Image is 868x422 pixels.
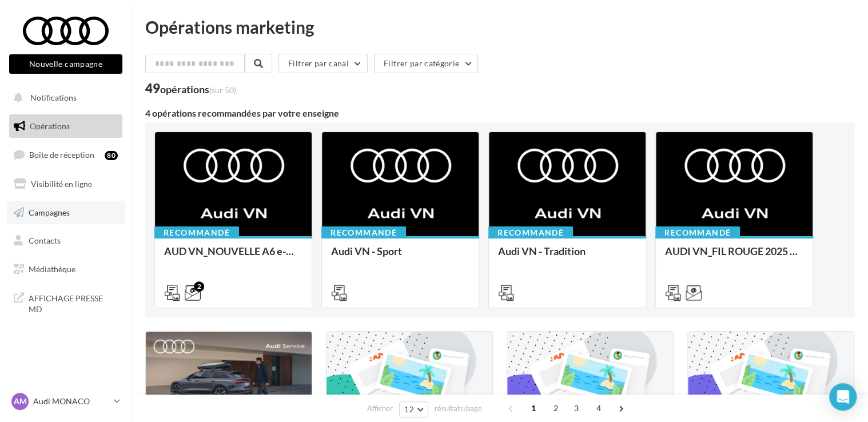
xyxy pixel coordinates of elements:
div: Recommandé [321,226,406,239]
button: Nouvelle campagne [9,54,122,74]
span: (sur 50) [209,85,236,95]
span: Boîte de réception [29,150,94,160]
span: 4 [590,399,608,417]
div: 4 opérations recommandées par votre enseigne [145,109,854,118]
button: Filtrer par catégorie [374,54,478,73]
button: Filtrer par canal [278,54,368,73]
div: Opérations marketing [145,18,854,35]
p: Audi MONACO [33,396,109,407]
div: 2 [194,281,204,292]
span: Afficher [367,403,393,414]
span: Visibilité en ligne [31,179,92,189]
button: 12 [399,401,428,417]
a: Boîte de réception80 [7,142,125,167]
span: AM [14,396,27,407]
span: AFFICHAGE PRESSE MD [29,290,118,315]
div: Recommandé [655,226,740,239]
a: AM Audi MONACO [9,391,122,412]
div: Recommandé [488,226,573,239]
span: 3 [567,399,586,417]
span: Opérations [30,121,70,131]
div: 49 [145,82,236,95]
span: Notifications [30,93,77,102]
div: Audi VN - Tradition [498,245,636,268]
a: Opérations [7,114,125,138]
div: AUD VN_NOUVELLE A6 e-tron [164,245,302,268]
span: 12 [404,405,414,414]
a: AFFICHAGE PRESSE MD [7,286,125,320]
button: Notifications [7,86,120,110]
a: Médiathèque [7,257,125,281]
a: Contacts [7,229,125,253]
div: AUDI VN_FIL ROUGE 2025 - A1, Q2, Q3, Q5 et Q4 e-tron [665,245,803,268]
div: 80 [105,151,118,160]
span: Médiathèque [29,264,75,274]
div: Recommandé [154,226,239,239]
div: Audi VN - Sport [331,245,469,268]
span: Campagnes [29,207,70,217]
span: 1 [524,399,543,417]
span: 2 [547,399,565,417]
div: opérations [160,84,236,94]
div: Open Intercom Messenger [829,383,857,411]
a: Campagnes [7,201,125,225]
a: Visibilité en ligne [7,172,125,196]
span: Contacts [29,236,61,245]
span: résultats/page [435,403,482,414]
